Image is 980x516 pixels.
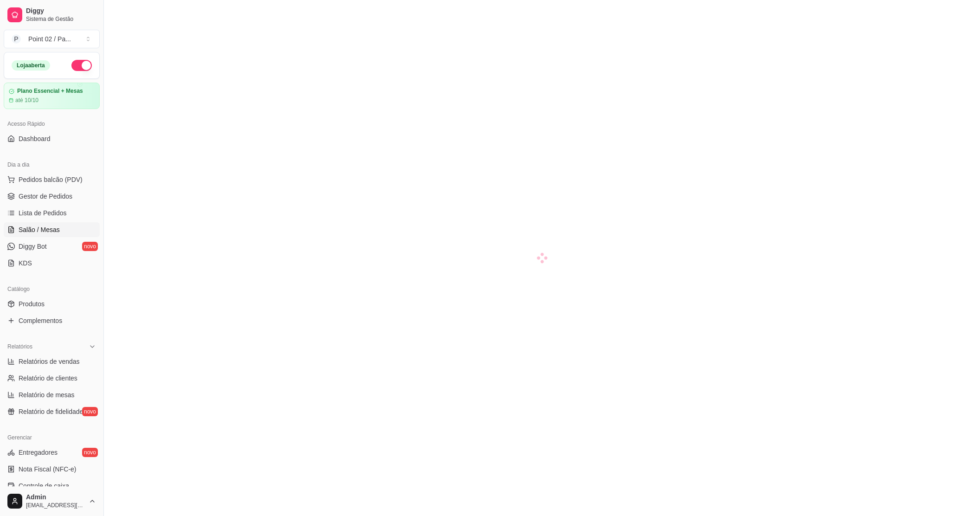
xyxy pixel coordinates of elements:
button: Alterar Status [71,60,92,71]
a: KDS [4,256,100,271]
span: Lista de Pedidos [19,208,67,218]
span: Relatório de mesas [19,390,75,400]
article: até 10/10 [15,97,38,104]
button: Admin[EMAIL_ADDRESS][DOMAIN_NAME] [4,490,100,512]
a: Gestor de Pedidos [4,189,100,204]
span: Relatório de fidelidade [19,407,83,416]
a: Lista de Pedidos [4,206,100,220]
a: Relatório de mesas [4,387,100,402]
span: Complementos [19,316,62,325]
span: Relatórios de vendas [19,357,80,366]
a: Relatórios de vendas [4,354,100,369]
span: Relatório de clientes [19,374,77,383]
a: Dashboard [4,131,100,146]
div: Catálogo [4,282,100,297]
button: Select a team [4,30,100,48]
div: Dia a dia [4,157,100,172]
a: Relatório de fidelidadenovo [4,404,100,419]
a: Salão / Mesas [4,222,100,237]
span: Diggy Bot [19,242,47,251]
span: Pedidos balcão (PDV) [19,175,83,184]
span: Gestor de Pedidos [19,192,72,201]
span: Produtos [19,299,45,309]
a: Plano Essencial + Mesasaté 10/10 [4,83,100,109]
button: Pedidos balcão (PDV) [4,172,100,187]
a: DiggySistema de Gestão [4,4,100,26]
div: Gerenciar [4,430,100,445]
a: Nota Fiscal (NFC-e) [4,462,100,477]
span: Diggy [26,7,96,15]
div: Point 02 / Pa ... [28,34,71,44]
span: Nota Fiscal (NFC-e) [19,464,76,474]
span: Admin [26,493,85,502]
a: Produtos [4,297,100,311]
span: Entregadores [19,448,58,457]
a: Controle de caixa [4,478,100,493]
span: Dashboard [19,134,51,143]
a: Complementos [4,313,100,328]
article: Plano Essencial + Mesas [17,88,83,95]
a: Entregadoresnovo [4,445,100,460]
a: Relatório de clientes [4,371,100,386]
span: Controle de caixa [19,481,69,490]
span: KDS [19,258,32,268]
div: Loja aberta [12,60,50,71]
a: Diggy Botnovo [4,239,100,254]
span: Relatórios [7,343,32,350]
span: [EMAIL_ADDRESS][DOMAIN_NAME] [26,502,85,509]
span: P [12,34,21,44]
span: Sistema de Gestão [26,15,96,23]
span: Salão / Mesas [19,225,60,234]
div: Acesso Rápido [4,116,100,131]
